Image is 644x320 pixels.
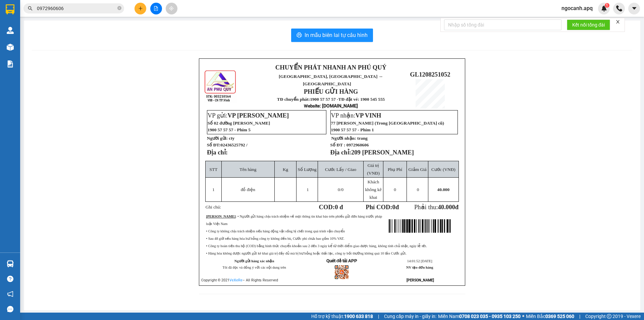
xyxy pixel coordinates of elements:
span: printer [297,32,302,39]
span: search [28,6,33,11]
strong: CHUYỂN PHÁT NHANH AN PHÚ QUÝ [275,64,386,71]
strong: Địa chỉ: [330,149,351,156]
span: 0 đ [335,203,343,211]
span: • Công ty không chịu trách nhiệm nếu hàng động vật sống bị chết trong quá trình vận chuyển [206,229,345,233]
span: Tên hàng [239,167,256,172]
span: Phải thu: [414,203,459,211]
span: đồ điện [241,187,255,192]
span: • Công ty hoàn tiền thu hộ (COD) bằng hình thức chuyển khoản sau 2 đến 3 ngày kể từ thời điểm gia... [206,244,427,248]
span: Miền Bắc [526,313,574,320]
span: đ [455,203,459,211]
span: VP nhận: [331,112,381,119]
img: warehouse-icon [7,27,14,34]
strong: Số ĐT: [207,142,248,147]
span: cty [229,136,234,141]
span: Miền Nam [438,313,521,320]
span: 1900 57 57 57 - Phím 5 [208,127,251,132]
span: 0 [417,187,419,192]
span: 1900 57 57 57 - Phím 1 [331,127,374,132]
span: file-add [154,6,158,11]
span: 1 [307,187,309,192]
span: caret-down [631,5,637,11]
img: warehouse-icon [7,260,14,267]
button: aim [166,3,177,14]
span: close-circle [117,6,121,10]
span: STT [210,167,218,172]
span: 02436525792 / [220,142,247,147]
span: message [7,306,13,312]
span: 1 [212,187,215,192]
span: 209 [PERSON_NAME] [351,149,414,156]
span: GL1208251052 [410,71,450,78]
sup: 1 [605,3,609,8]
input: Nhập số tổng đài [444,19,561,30]
img: icon-new-feature [601,5,607,11]
span: [GEOGRAPHIC_DATA], [GEOGRAPHIC_DATA] ↔ [GEOGRAPHIC_DATA] [279,74,383,86]
span: copyright [607,314,611,319]
span: Website [304,103,320,108]
button: plus [135,3,146,14]
span: Số Lượng [298,167,317,172]
span: Phụ Phí [388,167,402,172]
span: Khách không kê khai [365,179,381,200]
strong: TĐ chuyển phát: [277,97,310,102]
span: plus [138,6,143,11]
span: Cước Lấy / Giao [325,167,356,172]
button: Kết nối tổng đài [567,19,610,30]
span: aim [169,6,174,11]
span: | [579,313,580,320]
img: logo [204,70,237,103]
span: /0 [338,187,343,192]
strong: Số ĐT : [330,142,345,147]
strong: [PERSON_NAME] [407,278,434,282]
img: solution-icon [7,60,14,67]
img: warehouse-icon [7,44,14,51]
span: : • Người gửi hàng chịu trách nhiệm về mọi thông tin khai báo trên phiếu gửi đơn hàng trước pháp ... [206,215,382,226]
span: 77 [PERSON_NAME] (Trong [GEOGRAPHIC_DATA] cũ) [331,121,444,126]
span: In mẫu biên lai tự cấu hình [305,31,368,39]
span: VP [PERSON_NAME] [227,112,289,119]
span: • Sau 48 giờ nếu hàng hóa hư hỏng công ty không đền bù, Cước phí chưa bao gồm 10% VAT. [206,237,344,240]
strong: Phí COD: đ [366,203,399,211]
span: Tôi đã đọc và đồng ý với các nội dung trên [222,266,286,269]
button: caret-down [628,3,640,14]
span: VP VINH [356,112,381,119]
span: 0 [394,187,396,192]
span: Cước (VNĐ) [431,167,455,172]
span: 40.000 [437,187,450,192]
strong: NV tạo đơn hàng [406,266,433,269]
span: Kết nối tổng đài [572,21,605,29]
img: phone-icon [616,5,622,11]
strong: Quét để tải APP [326,258,357,263]
button: file-add [150,3,162,14]
strong: 0708 023 035 - 0935 103 250 [459,314,521,319]
strong: 1900 633 818 [344,314,373,319]
span: VP gửi: [208,112,289,119]
img: logo-vxr [6,4,14,14]
span: 40.000 [438,203,455,211]
span: Copyright © 2021 – All Rights Reserved [201,278,278,282]
span: Ghi chú: [206,204,221,210]
strong: Người gửi: [207,136,228,141]
span: 0972960606 [346,142,369,147]
span: notification [7,291,13,297]
span: trang [357,136,368,141]
strong: Người gửi hàng xác nhận [234,259,274,263]
strong: [PERSON_NAME] [206,215,235,218]
span: Số 02 đường [PERSON_NAME] [208,121,270,126]
span: Giảm Giá [408,167,426,172]
strong: Địa chỉ: [207,149,228,156]
span: ngocanh.apq [556,4,598,12]
strong: PHIẾU GỬI HÀNG [304,88,358,95]
span: Hỗ trợ kỹ thuật: [311,313,373,320]
strong: 1900 57 57 57 - [310,97,338,102]
strong: COD: [319,203,343,211]
span: close [615,19,620,24]
span: 1 [606,3,608,8]
strong: TĐ đặt vé: 1900 545 555 [338,97,385,102]
span: 0 [338,187,340,192]
a: VeXeRe [229,278,243,282]
strong: : [DOMAIN_NAME] [304,103,358,108]
span: Kg [283,167,288,172]
span: | [378,313,379,320]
